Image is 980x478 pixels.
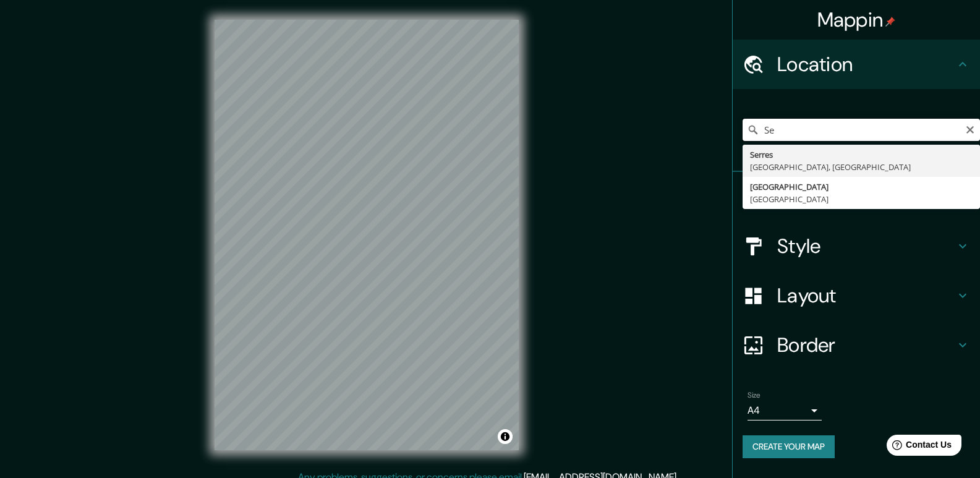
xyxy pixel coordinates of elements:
h4: Style [777,234,955,258]
canvas: Map [215,20,519,450]
button: Clear [965,123,975,135]
div: [GEOGRAPHIC_DATA] [750,181,973,193]
div: Style [733,221,980,271]
div: [GEOGRAPHIC_DATA], [GEOGRAPHIC_DATA] [750,161,973,173]
input: Pick your city or area [743,119,980,141]
div: Pins [733,172,980,221]
h4: Mappin [817,7,896,32]
button: Toggle attribution [498,429,513,444]
div: [GEOGRAPHIC_DATA] [750,193,973,205]
h4: Pins [777,184,955,209]
label: Size [748,390,761,401]
img: pin-icon.png [885,17,895,27]
h4: Border [777,333,955,357]
div: Layout [733,271,980,320]
div: Serres [750,148,973,161]
button: Create your map [743,435,835,458]
h4: Location [777,52,955,77]
div: Border [733,320,980,370]
div: Location [733,40,980,89]
div: A4 [748,401,822,420]
h4: Layout [777,283,955,308]
iframe: Help widget launcher [870,430,966,464]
